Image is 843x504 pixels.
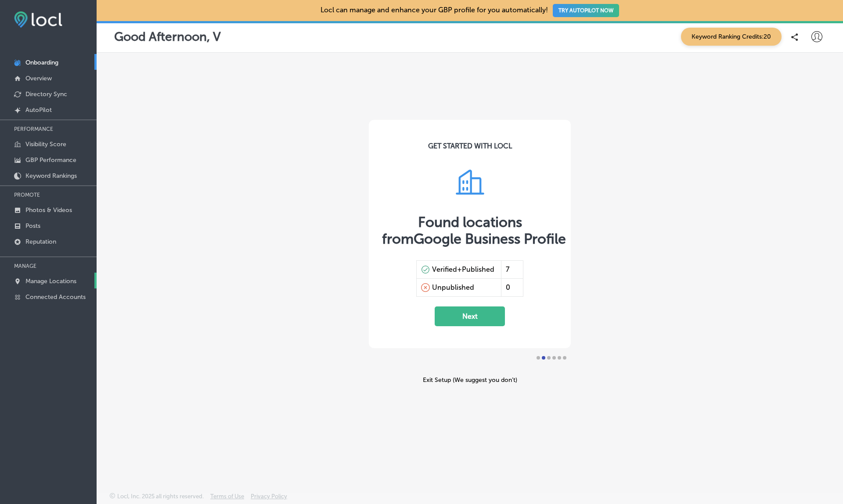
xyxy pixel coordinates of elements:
div: Verified+Published [432,265,494,274]
a: Privacy Policy [251,493,287,504]
p: GBP Performance [25,156,76,164]
button: Next [435,306,505,326]
span: Google Business Profile [414,230,566,247]
p: Onboarding [25,59,58,66]
p: Keyword Rankings [25,172,77,180]
p: Good Afternoon, V [114,29,221,44]
p: Manage Locations [25,277,76,285]
p: Visibility Score [25,140,66,148]
div: 0 [501,279,523,296]
p: Directory Sync [25,90,67,98]
a: Terms of Use [210,493,244,504]
div: Exit Setup (We suggest you don’t) [369,376,571,384]
p: Locl, Inc. 2025 all rights reserved. [117,493,204,500]
img: fda3e92497d09a02dc62c9cd864e3231.png [14,11,62,28]
p: Photos & Videos [25,206,72,214]
button: TRY AUTOPILOT NOW [553,4,619,17]
div: 7 [501,261,523,278]
p: Reputation [25,238,56,245]
p: AutoPilot [25,106,52,114]
div: Unpublished [432,283,474,292]
p: Posts [25,222,40,230]
p: Overview [25,75,52,82]
span: Keyword Ranking Credits: 20 [681,28,782,46]
div: GET STARTED WITH LOCL [428,142,512,150]
p: Connected Accounts [25,293,86,301]
div: Found locations from [382,214,558,247]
